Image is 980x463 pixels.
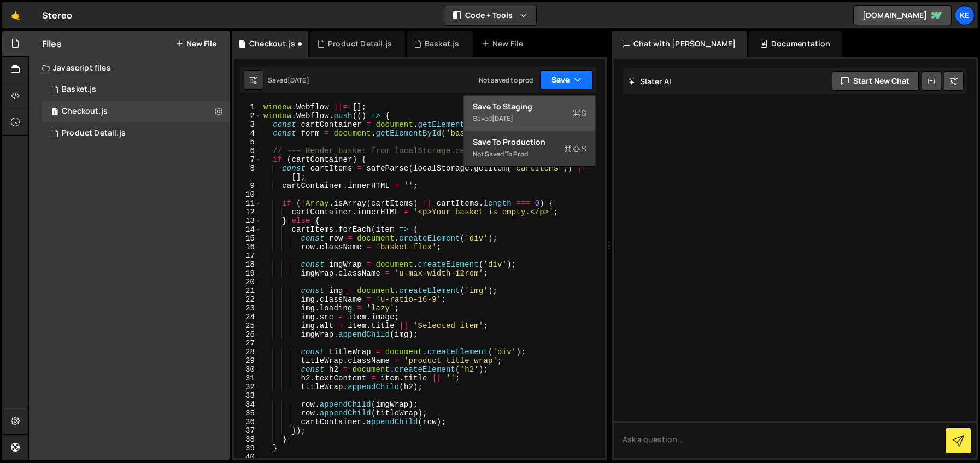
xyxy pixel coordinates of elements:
div: 3 [234,120,262,129]
div: Not saved to prod [479,75,533,85]
div: 11 [234,199,262,208]
div: 1 [234,103,262,112]
div: 13 [234,216,262,225]
div: 15 [234,234,262,243]
div: Product Detail.js [62,128,126,138]
a: Ke [955,5,975,25]
div: 32 [234,383,262,391]
div: 12 [234,208,262,216]
button: Save to ProductionS Not saved to prod [464,131,595,167]
div: 28 [234,348,262,356]
button: New File [175,39,216,48]
div: 30 [234,365,262,374]
div: 26 [234,330,262,339]
button: Start new chat [832,71,919,91]
div: Stereo [42,9,72,22]
div: Product Detail.js [328,38,392,49]
div: 20 [234,278,262,286]
div: Chat with [PERSON_NAME] [612,31,747,57]
div: Basket.js [42,79,230,101]
div: 25 [234,321,262,330]
div: Basket.js [62,85,96,95]
button: Save to StagingS Saved[DATE] [464,96,595,131]
div: Save to Production [473,137,586,148]
div: [DATE] [492,114,513,123]
div: Save to Staging [473,101,586,112]
div: 14 [234,225,262,234]
div: Saved [268,75,309,85]
a: [DOMAIN_NAME] [853,5,952,25]
div: 24 [234,313,262,321]
div: Basket.js [425,38,459,49]
div: 35 [234,409,262,418]
div: Documentation [749,31,841,57]
div: 29 [234,356,262,365]
div: 19 [234,269,262,278]
div: 22 [234,295,262,304]
div: Product Detail.js [42,122,230,144]
div: Saved [473,112,586,125]
div: 23 [234,304,262,313]
span: S [564,143,586,154]
div: 39 [234,444,262,453]
div: 8215/44731.js [42,101,230,122]
div: 5 [234,138,262,146]
h2: Files [42,38,62,50]
div: 21 [234,286,262,295]
div: 34 [234,400,262,409]
button: Code + Tools [444,5,536,25]
h2: Slater AI [628,76,672,86]
div: 38 [234,435,262,444]
a: 🤙 [2,2,29,28]
div: Not saved to prod [473,148,586,161]
div: 18 [234,260,262,269]
div: 2 [234,112,262,120]
div: 33 [234,391,262,400]
div: 17 [234,251,262,260]
div: 16 [234,243,262,251]
div: Checkout.js [62,107,108,116]
div: [DATE] [287,75,309,85]
div: 37 [234,426,262,435]
div: New File [482,38,527,49]
div: 9 [234,181,262,190]
div: 7 [234,155,262,164]
div: Checkout.js [249,38,295,49]
div: 40 [234,453,262,461]
span: S [573,108,586,119]
button: Save [540,70,593,90]
div: 27 [234,339,262,348]
div: 36 [234,418,262,426]
div: 31 [234,374,262,383]
div: 8 [234,164,262,181]
div: 6 [234,146,262,155]
div: 4 [234,129,262,138]
span: 1 [51,108,58,117]
div: 10 [234,190,262,199]
div: Javascript files [29,57,230,79]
